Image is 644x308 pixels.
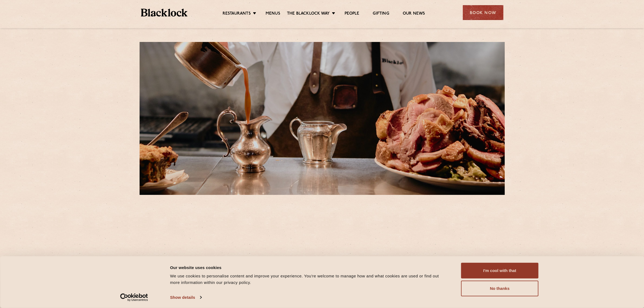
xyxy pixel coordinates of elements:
[170,273,449,286] div: We use cookies to personalise content and improve your experience. You're welcome to manage how a...
[223,11,251,17] a: Restaurants
[266,11,280,17] a: Menus
[110,293,158,302] a: Usercentrics Cookiebot - opens in a new window
[170,293,202,302] a: Show details
[170,264,449,271] div: Our website uses cookies
[345,11,359,17] a: People
[461,263,539,278] button: I'm cool with that
[463,5,503,20] div: Book Now
[373,11,389,17] a: Gifting
[461,281,539,296] button: No thanks
[141,9,188,17] img: BL_Textured_Logo-footer-cropped.svg
[403,11,425,17] a: Our News
[287,11,330,17] a: The Blacklock Way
